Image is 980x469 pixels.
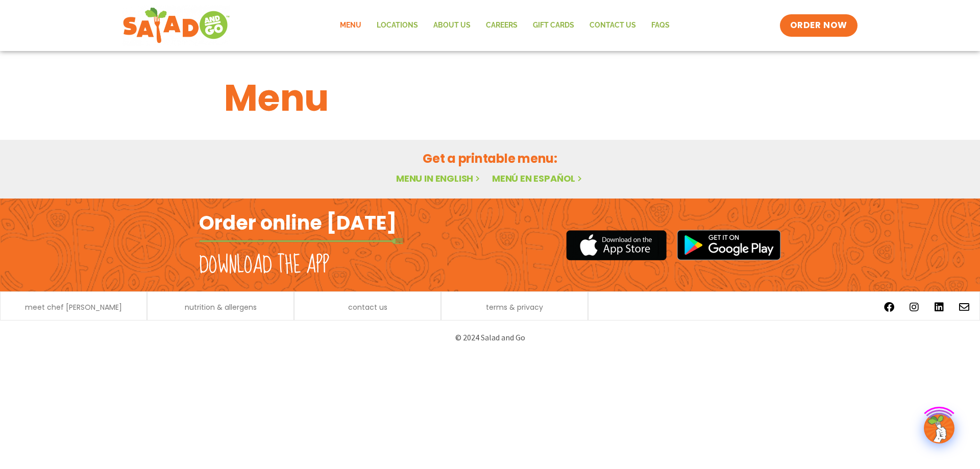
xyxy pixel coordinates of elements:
a: Contact Us [582,14,644,37]
a: meet chef [PERSON_NAME] [25,304,122,311]
nav: Menu [332,14,677,37]
a: ORDER NOW [780,14,857,37]
a: Careers [478,14,525,37]
a: Locations [369,14,426,37]
img: google_play [677,230,781,260]
a: Menu in English [396,172,482,185]
h2: Get a printable menu: [224,150,756,167]
img: appstore [566,229,667,262]
a: terms & privacy [486,304,543,311]
a: About Us [426,14,478,37]
a: Menú en español [492,172,584,185]
a: Menu [332,14,369,37]
h2: Download the app [199,251,329,280]
p: © 2024 Salad and Go [204,331,776,344]
a: GIFT CARDS [525,14,582,37]
a: contact us [348,304,387,311]
h2: Order online [DATE] [199,210,397,235]
h1: Menu [224,70,756,126]
a: FAQs [644,14,677,37]
span: ORDER NOW [790,19,847,32]
a: nutrition & allergens [185,304,257,311]
img: new-SAG-logo-768×292 [122,5,230,46]
img: fork [199,238,403,244]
